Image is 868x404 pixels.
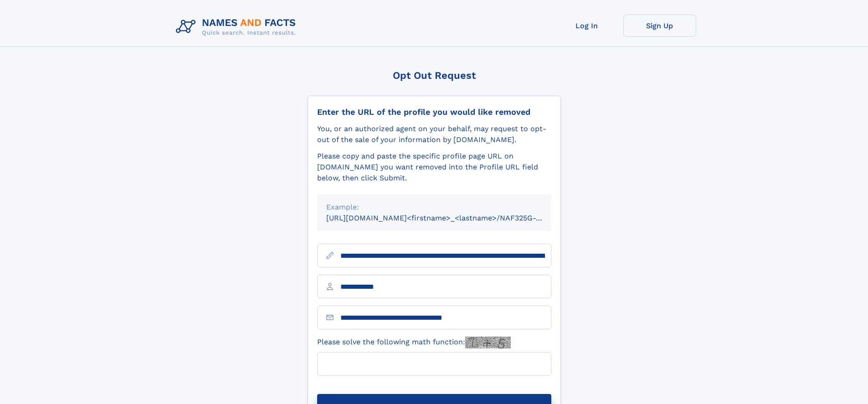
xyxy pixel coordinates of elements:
[326,214,569,222] small: [URL][DOMAIN_NAME]<firstname>_<lastname>/NAF325G-xxxxxxxx
[550,15,623,37] a: Log In
[317,337,511,348] label: Please solve the following math function:
[317,107,551,117] div: Enter the URL of the profile you would like removed
[317,123,551,145] div: You, or an authorized agent on your behalf, may request to opt-out of the sale of your informatio...
[326,202,542,213] div: Example:
[172,15,303,39] img: Logo Names and Facts
[317,151,551,184] div: Please copy and paste the specific profile page URL on [DOMAIN_NAME] you want removed into the Pr...
[308,70,561,81] div: Opt Out Request
[623,15,696,37] a: Sign Up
